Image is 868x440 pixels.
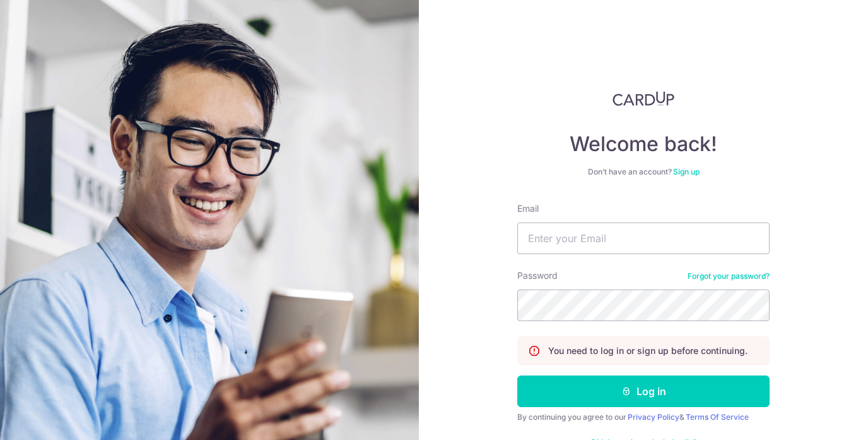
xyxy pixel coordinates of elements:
p: You need to log in or sign up before continuing. [548,345,748,357]
label: Password [517,269,558,282]
a: Terms Of Service [686,412,749,422]
a: Forgot your password? [688,271,770,281]
label: Email [517,202,539,215]
img: CardUp Logo [613,91,674,106]
input: Enter your Email [517,223,770,254]
div: Don’t have an account? [517,167,770,177]
a: Sign up [673,167,700,176]
h4: Welcome back! [517,131,770,157]
button: Log in [517,376,770,407]
a: Privacy Policy [628,412,679,422]
div: By continuing you agree to our & [517,412,770,422]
